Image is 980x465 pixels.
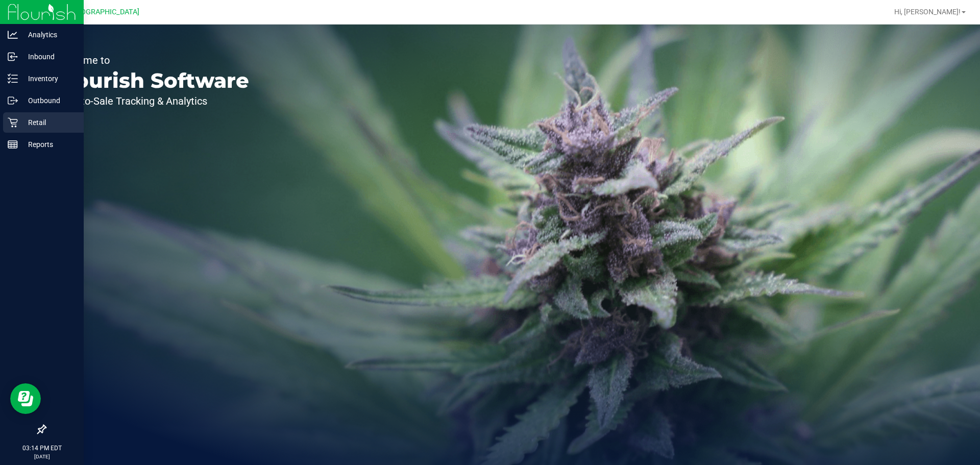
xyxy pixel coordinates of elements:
[18,138,79,151] p: Reports
[55,70,249,91] p: Flourish Software
[8,117,18,128] inline-svg: Retail
[18,29,79,41] p: Analytics
[18,116,79,129] p: Retail
[69,8,139,16] span: [GEOGRAPHIC_DATA]
[18,94,79,107] p: Outbound
[8,139,18,150] inline-svg: Reports
[55,55,249,65] p: Welcome to
[8,74,18,84] inline-svg: Inventory
[10,383,41,414] iframe: Resource center
[5,453,79,460] p: [DATE]
[8,30,18,40] inline-svg: Analytics
[894,8,961,16] span: Hi, [PERSON_NAME]!
[8,95,18,106] inline-svg: Outbound
[5,444,79,453] p: 03:14 PM EDT
[55,96,249,106] p: Seed-to-Sale Tracking & Analytics
[8,52,18,62] inline-svg: Inbound
[18,51,79,63] p: Inbound
[18,72,79,85] p: Inventory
